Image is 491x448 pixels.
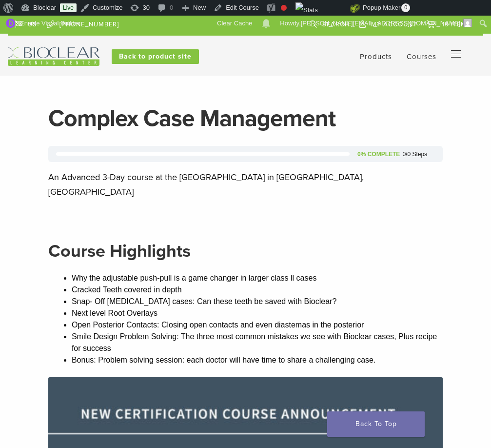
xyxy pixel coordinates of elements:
[72,272,443,284] li: Why the adjustable push-pull is a game changer in larger class ll cases
[295,2,350,14] img: Views over 48 hours. Click for more Jetpack Stats.
[60,3,77,12] a: Live
[72,331,443,354] li: Smile Design Problem Solving: The three most common mistakes we see with Bioclear cases, Plus rec...
[72,319,443,331] li: Open Posterior Contacts: Closing open contacts and even diastemas in the posterior
[402,151,427,157] div: 0/0 Steps
[301,20,460,27] span: [PERSON_NAME][EMAIL_ADDRESS][DOMAIN_NAME]
[72,307,443,319] li: Next level Root Overlays
[72,284,443,296] li: Cracked Teeth covered in depth
[360,52,392,61] a: Products
[276,16,476,31] a: Howdy,
[72,296,443,307] li: Snap- Off [MEDICAL_DATA] cases: Can these teeth be saved with Bioclear?
[327,411,425,437] a: Back To Top
[8,47,99,66] img: Bioclear
[112,49,199,64] a: Back to product site
[214,16,256,31] a: Clear Cache
[451,47,476,62] nav: Primary Navigation
[48,170,443,199] p: An Advanced 3-Day course at the [GEOGRAPHIC_DATA] in [GEOGRAPHIC_DATA], [GEOGRAPHIC_DATA]
[357,151,400,157] div: 0% Complete
[281,5,287,11] div: Focus keyphrase not set
[72,354,443,366] li: Bonus: Problem solving session: each doctor will have time to share a challenging case.
[48,107,443,130] h1: Complex Case Management
[407,52,436,61] a: Courses
[48,240,443,263] h2: Course Highlights
[401,3,410,12] span: 0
